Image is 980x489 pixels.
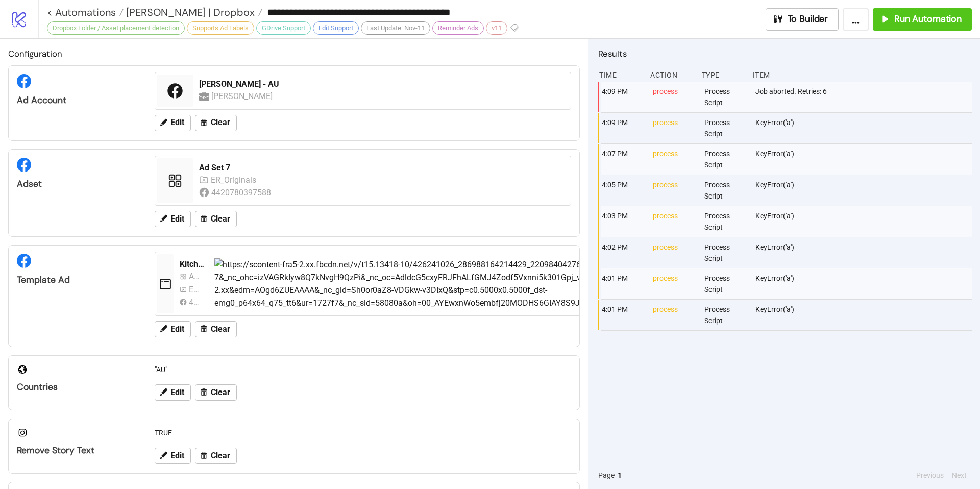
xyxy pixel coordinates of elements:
div: 4:03 PM [601,206,645,237]
div: process [652,300,696,330]
h2: Results [598,47,972,60]
div: Process Script [703,268,747,299]
div: KeyError('a') [754,206,974,237]
div: KeyError('a') [754,175,974,206]
button: Clear [195,321,237,337]
div: 4:01 PM [601,268,645,299]
div: Time [598,65,642,85]
div: KeyError('a') [754,268,974,299]
div: Reminder Ads [432,21,484,35]
button: ... [843,8,869,31]
div: Ad Set 5 [189,270,202,283]
h2: Configuration [8,47,580,60]
div: Process Script [703,206,747,237]
div: KeyError('a') [754,113,974,143]
span: Clear [211,388,230,397]
span: Clear [211,451,230,460]
button: Edit [155,448,191,464]
div: Dropbox Folder / Asset placement detection [47,21,185,35]
div: [PERSON_NAME] - AU [199,79,565,90]
div: ER_Originals [211,174,259,186]
a: [PERSON_NAME] | Dropbox [124,7,262,17]
div: Process Script [703,300,747,330]
div: Job aborted. Retries: 6 [754,82,974,112]
div: Action [649,65,693,85]
div: process [652,206,696,237]
div: process [652,268,696,299]
div: Countries [17,381,138,393]
button: Run Automation [873,8,972,31]
div: Process Script [703,82,747,112]
div: Ad Set 7 [199,162,565,174]
div: ER_Originals [189,283,202,296]
img: https://scontent-fra5-2.xx.fbcdn.net/v/t15.13418-10/426241026_286988164214429_2209840427616727757... [214,258,875,310]
button: To Builder [766,8,839,31]
button: Clear [195,384,237,401]
div: process [652,237,696,268]
button: Edit [155,211,191,227]
span: To Builder [788,13,828,25]
div: GDrive Support [256,21,311,35]
button: Clear [195,115,237,131]
span: Run Automation [894,13,962,25]
div: Template Ad [17,274,138,286]
button: Clear [195,211,237,227]
button: Next [949,470,970,481]
div: 4420780397588 [189,296,202,309]
div: Ad Account [17,94,138,106]
div: KeyError('a') [754,237,974,268]
div: process [652,82,696,112]
button: Edit [155,321,191,337]
div: Adset [17,178,138,190]
div: KeyError('a') [754,144,974,175]
div: Edit Support [313,21,359,35]
div: KeyError('a') [754,300,974,330]
div: 4:09 PM [601,82,645,112]
button: 1 [615,470,625,481]
span: Edit [170,214,184,224]
span: [PERSON_NAME] | Dropbox [124,6,255,19]
div: 4:05 PM [601,175,645,206]
div: Process Script [703,144,747,175]
div: [PERSON_NAME] [211,90,275,103]
div: TRUE [151,423,575,443]
span: Edit [170,388,184,397]
div: 4:07 PM [601,144,645,175]
div: v11 [486,21,507,35]
span: Clear [211,214,230,224]
div: Kitchn Ad template [180,259,206,270]
div: 4:09 PM [601,113,645,143]
div: process [652,144,696,175]
span: Page [598,470,615,481]
div: Type [701,65,745,85]
div: Process Script [703,175,747,206]
div: Remove Story Text [17,445,138,456]
button: Clear [195,448,237,464]
span: Edit [170,118,184,127]
div: Supports Ad Labels [187,21,254,35]
button: Edit [155,384,191,401]
div: 4:01 PM [601,300,645,330]
div: Last Update: Nov-11 [361,21,430,35]
div: process [652,175,696,206]
button: Previous [913,470,947,481]
div: Process Script [703,237,747,268]
div: process [652,113,696,143]
div: 4420780397588 [211,186,273,199]
div: "AU" [151,360,575,379]
div: Item [752,65,972,85]
div: Process Script [703,113,747,143]
a: < Automations [47,7,124,17]
button: Edit [155,115,191,131]
div: 4:02 PM [601,237,645,268]
span: Edit [170,451,184,460]
span: Clear [211,118,230,127]
span: Edit [170,325,184,334]
span: Clear [211,325,230,334]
